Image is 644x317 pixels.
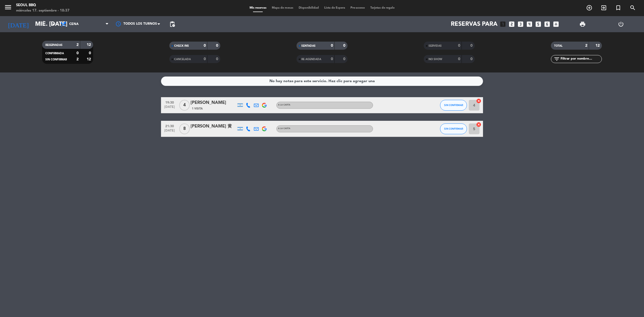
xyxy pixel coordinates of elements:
[278,104,290,106] span: A LA CARTA
[50,21,56,27] i: arrow_drop_down
[262,103,267,108] img: google-logo.png
[163,105,176,111] span: [DATE]
[585,44,587,48] strong: 2
[552,21,559,28] i: add_box
[429,58,442,61] span: NO SHOW
[87,57,92,61] strong: 12
[4,3,12,11] i: menu
[535,21,542,28] i: looks_5
[458,57,460,61] strong: 0
[269,6,296,9] span: Mapa de mesas
[601,5,607,11] i: exit_to_app
[76,43,79,47] strong: 2
[560,56,602,62] input: Filtrar por nombre...
[16,3,69,8] div: Seoul bbq
[602,16,640,32] div: LOG OUT
[615,5,621,11] i: turned_in_not
[451,21,497,28] span: Reservas para
[579,21,586,27] span: print
[45,58,67,61] span: SIN CONFIRMAR
[544,21,551,28] i: looks_6
[45,52,64,55] span: CONFIRMADA
[174,45,189,47] span: CHECK INS
[429,45,442,47] span: SERVIDAS
[595,44,601,48] strong: 12
[16,8,69,13] div: miércoles 17. septiembre - 18:37
[331,44,333,48] strong: 0
[4,3,12,13] button: menu
[174,58,191,61] span: CANCELADA
[262,126,267,131] img: google-logo.png
[458,44,460,48] strong: 0
[508,21,515,28] i: looks_two
[470,44,474,48] strong: 0
[554,45,562,47] span: TOTAL
[348,6,368,9] span: Pre-acceso
[331,57,333,61] strong: 0
[444,104,463,107] span: SIN CONFIRMAR
[630,5,636,11] i: search
[76,57,79,61] strong: 2
[440,100,467,111] button: SIN CONFIRMAR
[476,122,481,127] i: cancel
[216,44,219,48] strong: 0
[296,6,321,9] span: Disponibilidad
[87,43,92,47] strong: 12
[163,123,176,129] span: 21:30
[191,123,236,130] div: [PERSON_NAME] 黄
[586,5,592,11] i: add_circle_outline
[247,6,269,9] span: Mis reservas
[321,6,348,9] span: Lista de Espera
[526,21,533,28] i: looks_4
[76,51,79,55] strong: 0
[554,56,560,62] i: filter_list
[618,21,624,27] i: power_settings_new
[89,51,92,55] strong: 0
[191,99,236,106] div: [PERSON_NAME]
[163,99,176,105] span: 19:30
[169,21,175,27] span: pending_actions
[476,98,481,104] i: cancel
[45,44,63,46] span: RESERVADAS
[163,129,176,135] span: [DATE]
[440,123,467,134] button: SIN CONFIRMAR
[278,127,290,130] span: A LA CARTA
[269,78,375,84] div: No hay notas para este servicio. Haz clic para agregar una
[204,57,206,61] strong: 0
[343,44,346,48] strong: 0
[444,127,463,130] span: SIN CONFIRMAR
[179,100,190,111] span: 4
[179,123,190,134] span: 8
[204,44,206,48] strong: 0
[499,21,506,28] i: looks_one
[192,107,203,111] span: 1 Visita
[368,6,397,9] span: Tarjetas de regalo
[4,18,32,30] i: [DATE]
[343,57,346,61] strong: 0
[301,58,321,61] span: RE AGENDADA
[517,21,524,28] i: looks_3
[470,57,474,61] strong: 0
[301,45,316,47] span: SENTADAS
[216,57,219,61] strong: 0
[69,22,79,26] span: Cena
